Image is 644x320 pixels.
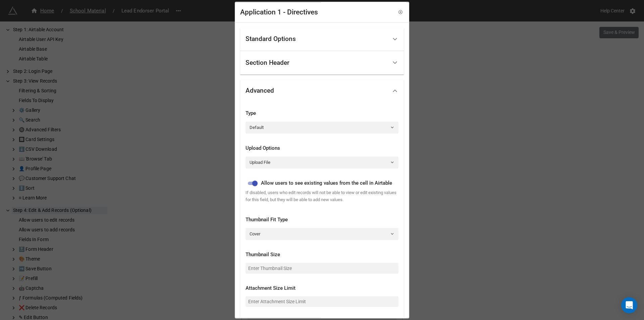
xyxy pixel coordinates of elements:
span: Allow users to see existing values from the cell in Airtable [261,180,392,188]
div: Upload Options [246,144,398,152]
div: If disabled, users who edit records will not be able to view or edit existing values for this fie... [246,189,398,203]
div: Thumbnail Size [246,251,398,259]
div: Attachment Size Limit [246,284,398,292]
div: Thumbnail Fit Type [246,216,398,224]
div: Section Header [240,51,404,75]
a: Upload File [246,156,398,169]
a: Default [246,122,398,134]
a: Cover [246,228,398,240]
div: Standard Options [246,36,296,43]
div: Standard Options [240,27,404,51]
div: Advanced [246,87,274,94]
div: Open Intercom Messenger [621,297,637,313]
div: Application 1 - Directives [240,7,318,18]
div: Advanced [240,80,404,101]
input: Enter Thumbnail Size [246,263,398,274]
input: Enter Attachment Size Limit [246,296,398,307]
div: Section Header [246,59,289,66]
div: Type [246,109,398,118]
